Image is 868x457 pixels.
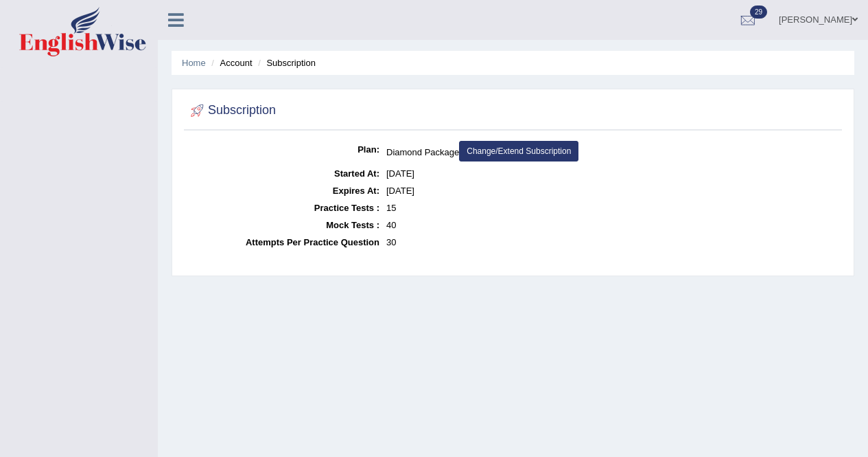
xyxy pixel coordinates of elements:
[187,216,379,234] dt: Mock Tests :
[187,100,276,121] h2: Subscription
[750,5,767,19] span: 29
[187,165,379,182] dt: Started At:
[187,141,379,158] dt: Plan:
[187,182,379,199] dt: Expires At:
[386,234,838,251] dd: 30
[255,56,316,69] li: Subscription
[187,199,379,216] dt: Practice Tests :
[386,199,838,216] dd: 15
[187,234,379,251] dt: Attempts Per Practice Question
[386,216,838,234] dd: 40
[459,141,578,161] a: Change/Extend Subscription
[208,56,252,69] li: Account
[386,141,838,165] dd: Diamond Package
[182,58,206,68] a: Home
[386,165,838,182] dd: [DATE]
[386,182,838,199] dd: [DATE]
